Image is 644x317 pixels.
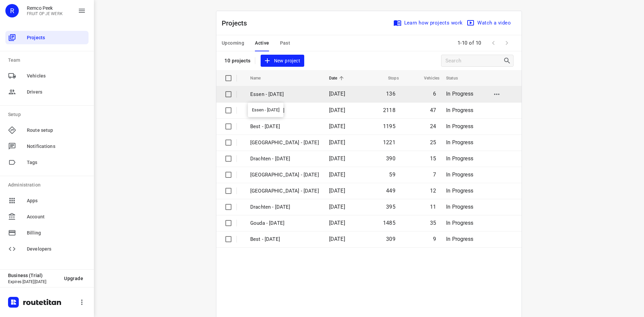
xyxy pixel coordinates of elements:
span: Next Page [500,36,514,50]
span: 395 [386,204,395,210]
span: 1485 [383,220,395,226]
span: Route setup [27,127,86,134]
span: [DATE] [329,220,345,226]
span: 35 [430,220,436,226]
button: Upgrade [59,272,89,284]
p: Zwolle - Tuesday [250,187,319,195]
span: 9 [433,236,436,242]
span: [DATE] [329,188,345,194]
span: In Progress [446,107,473,113]
span: Developers [27,246,86,253]
span: [DATE] [329,171,345,178]
span: 12 [430,188,436,194]
span: 47 [430,107,436,113]
p: Remco Peek [27,5,63,11]
span: 1-10 of 10 [455,36,484,50]
p: Zwolle - Wednesday [250,139,319,147]
p: FRUIT OP JE WERK [27,11,63,16]
p: Setup [8,111,89,118]
p: 10 projects [224,58,251,64]
span: Date [329,74,346,82]
span: Vehicles [27,72,86,80]
p: Business (Trial) [8,273,59,278]
span: 309 [386,236,395,242]
div: Tags [5,156,89,169]
span: 59 [389,171,395,178]
span: In Progress [446,139,473,146]
p: Drachten - Wednesday [250,155,319,163]
p: Best - Tuesday [250,235,319,243]
span: [DATE] [329,91,345,97]
span: 11 [430,204,436,210]
span: Apps [27,197,86,204]
span: Active [255,39,269,47]
p: Gouda - Wednesday [250,107,319,114]
span: 2118 [383,107,395,113]
span: In Progress [446,91,473,97]
div: Developers [5,242,89,256]
span: New project [265,57,300,65]
span: 136 [386,91,395,97]
div: Drivers [5,85,89,99]
span: Notifications [27,143,86,150]
span: In Progress [446,204,473,210]
span: Stops [379,74,399,82]
p: Administration [8,181,89,189]
span: In Progress [446,123,473,129]
span: 449 [386,188,395,194]
span: In Progress [446,188,473,194]
p: Expires [DATE][DATE] [8,279,59,284]
span: 1195 [383,123,395,129]
span: Previous Page [487,36,500,50]
span: 15 [430,155,436,162]
span: Vehicles [415,74,439,82]
span: [DATE] [329,107,345,113]
div: Billing [5,226,89,240]
div: Apps [5,194,89,207]
span: Upcoming [222,39,244,47]
p: Antwerpen - Wednesday [250,171,319,179]
span: [DATE] [329,204,345,210]
span: 7 [433,171,436,178]
div: Route setup [5,123,89,137]
span: 1221 [383,139,395,146]
span: Account [27,213,86,220]
span: Projects [27,34,86,41]
span: Status [446,74,467,82]
div: R [5,4,19,17]
span: 6 [433,91,436,97]
p: Best - Wednesday [250,123,319,130]
div: Search [503,57,513,65]
button: New project [261,55,304,67]
span: [DATE] [329,139,345,146]
span: Upgrade [64,276,83,281]
div: Projects [5,31,89,44]
span: Billing [27,229,86,236]
span: [DATE] [329,155,345,162]
p: Team [8,57,89,64]
span: 24 [430,123,436,129]
span: In Progress [446,155,473,162]
input: Search projects [445,56,503,66]
span: 390 [386,155,395,162]
span: In Progress [446,220,473,226]
span: In Progress [446,236,473,242]
span: Past [280,39,290,47]
span: [DATE] [329,123,345,129]
p: Essen - [DATE] [250,91,319,98]
span: Name [250,74,270,82]
div: Account [5,210,89,223]
span: Drivers [27,89,86,96]
span: In Progress [446,171,473,178]
p: Drachten - Tuesday [250,203,319,211]
div: Notifications [5,140,89,153]
p: Gouda - Tuesday [250,219,319,227]
div: Vehicles [5,69,89,83]
p: Projects [222,18,253,28]
span: [DATE] [329,236,345,242]
span: Tags [27,159,86,166]
span: 25 [430,139,436,146]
